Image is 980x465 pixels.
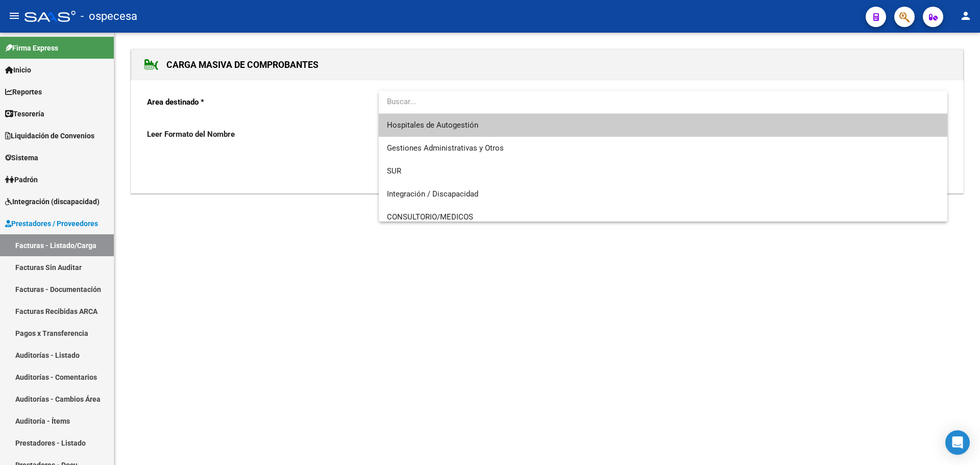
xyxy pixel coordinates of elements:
[387,120,478,130] span: Hospitales de Autogestión
[945,430,970,455] div: Open Intercom Messenger
[387,166,401,176] span: SUR
[379,90,947,113] input: dropdown search
[387,143,504,153] span: Gestiones Administrativas y Otros
[387,212,473,222] span: CONSULTORIO/MEDICOS
[387,189,478,199] span: Integración / Discapacidad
